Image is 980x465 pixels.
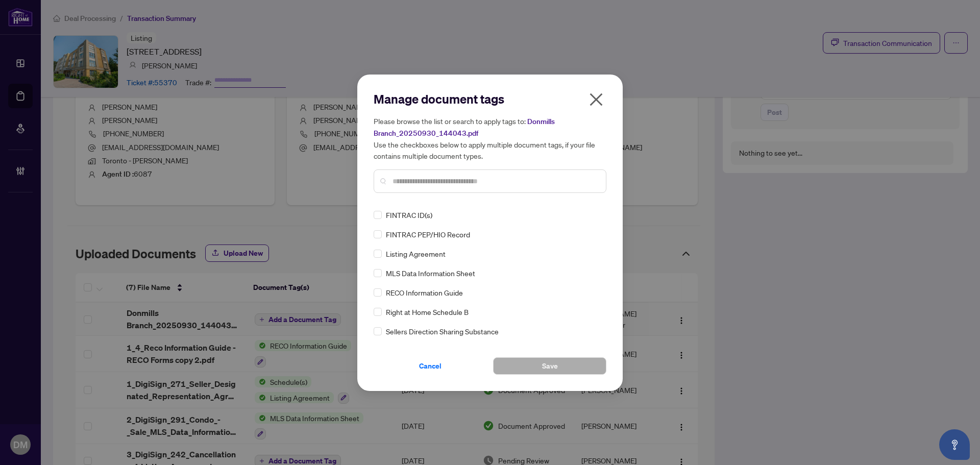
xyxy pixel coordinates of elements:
[939,429,970,460] button: Open asap
[386,306,469,317] span: Right at Home Schedule B
[386,209,432,221] span: FINTRAC ID(s)
[588,91,604,108] span: close
[374,357,487,375] button: Cancel
[386,326,499,337] span: Sellers Direction Sharing Substance
[419,358,442,374] span: Cancel
[374,91,606,107] h2: Manage document tags
[386,248,446,259] span: Listing Agreement
[374,115,606,161] h5: Please browse the list or search to apply tags to: Use the checkboxes below to apply multiple doc...
[386,267,475,279] span: MLS Data Information Sheet
[386,287,463,298] span: RECO Information Guide
[374,117,555,138] span: Donmills Branch_20250930_144043.pdf
[493,357,606,375] button: Save
[386,229,470,240] span: FINTRAC PEP/HIO Record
